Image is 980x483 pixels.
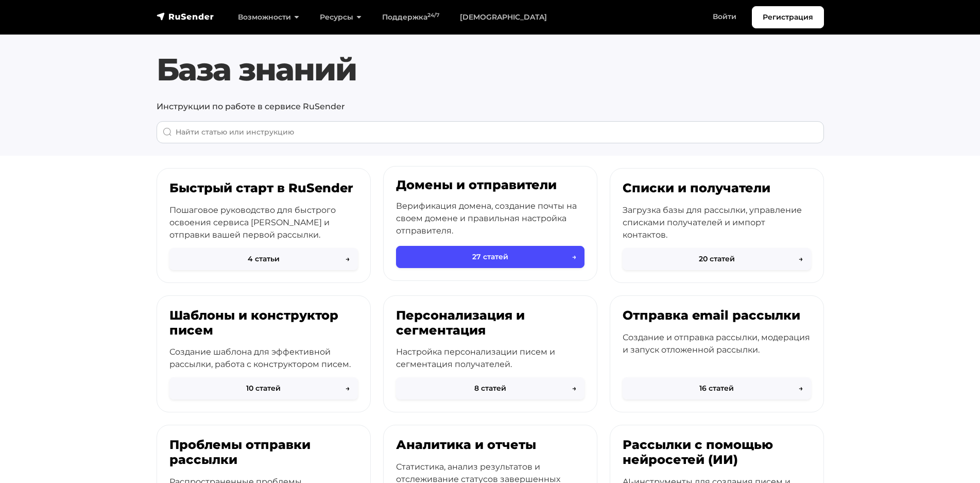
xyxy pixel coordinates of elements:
button: 4 статьи→ [169,248,358,270]
h3: Проблемы отправки рассылки [169,438,358,468]
a: Ресурсы [310,7,372,28]
a: Персонализация и сегментация Настройка персонализации писем и сегментация получателей. 8 статей→ [383,295,597,413]
a: Войти [702,6,747,27]
h3: Отправка email рассылки [623,308,811,323]
img: RuSender [157,11,214,22]
p: Создание и отправка рассылки, модерация и запуск отложенной рассылки. [623,331,811,356]
h3: Персонализация и сегментация [396,308,584,338]
button: 20 статей→ [623,248,811,270]
span: → [346,254,350,264]
input: When autocomplete results are available use up and down arrows to review and enter to go to the d... [157,121,824,143]
span: → [799,383,803,394]
h3: Списки и получатели [623,181,811,196]
p: Пошаговое руководство для быстрого освоения сервиса [PERSON_NAME] и отправки вашей первой рассылки. [169,204,358,241]
a: Домены и отправители Верификация домена, создание почты на своем домене и правильная настройка от... [383,166,597,281]
a: Отправка email рассылки Создание и отправка рассылки, модерация и запуск отложенной рассылки. 16 ... [610,295,824,413]
span: → [346,383,350,394]
p: Создание шаблона для эффективной рассылки, работа с конструктором писем. [169,346,358,371]
p: Инструкции по работе в сервисе RuSender [157,101,824,113]
sup: 24/7 [427,12,439,19]
button: 27 статей→ [396,246,584,268]
a: Списки и получатели Загрузка базы для рассылки, управление списками получателей и импорт контакто... [610,168,824,283]
span: → [799,254,803,264]
span: → [572,252,576,262]
button: 10 статей→ [169,377,358,399]
p: Загрузка базы для рассылки, управление списками получателей и импорт контактов. [623,204,811,241]
h3: Рассылки с помощью нейросетей (ИИ) [623,438,811,468]
button: 16 статей→ [623,377,811,399]
p: Верификация домена, создание почты на своем домене и правильная настройка отправителя. [396,200,584,237]
h3: Быстрый старт в RuSender [169,181,358,196]
h3: Домены и отправители [396,178,584,193]
button: 8 статей→ [396,377,584,399]
a: [DEMOGRAPHIC_DATA] [450,7,557,28]
h3: Аналитика и отчеты [396,438,584,453]
p: Настройка персонализации писем и сегментация получателей. [396,346,584,371]
h3: Шаблоны и конструктор писем [169,308,358,338]
a: Возможности [228,7,310,28]
span: → [572,383,576,394]
img: Поиск [163,127,172,137]
a: Шаблоны и конструктор писем Создание шаблона для эффективной рассылки, работа с конструктором пис... [157,295,371,413]
a: Быстрый старт в RuSender Пошаговое руководство для быстрого освоения сервиса [PERSON_NAME] и отпр... [157,168,371,283]
a: Регистрация [752,6,824,28]
a: Поддержка24/7 [372,7,450,28]
h1: База знаний [157,51,824,88]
